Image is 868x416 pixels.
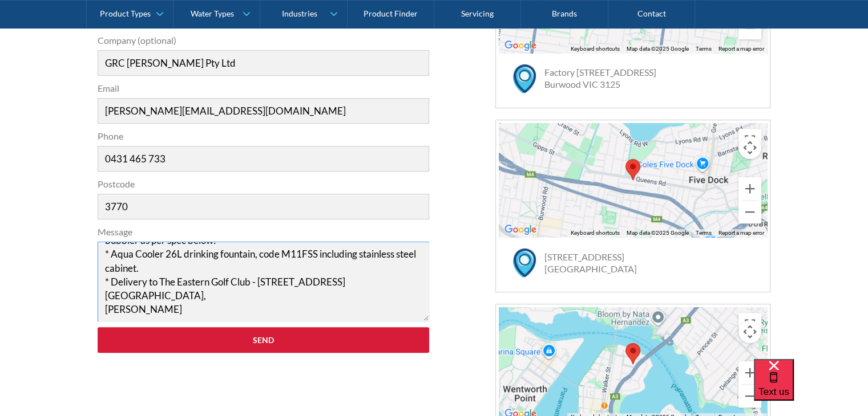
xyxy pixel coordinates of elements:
label: Company (optional) [98,34,430,47]
div: Water Types [191,9,234,19]
input: Send [98,327,430,353]
a: Terms (opens in new tab) [695,230,711,236]
button: Zoom in [738,177,761,200]
span: Map data ©2025 Google [626,46,688,52]
a: Terms (opens in new tab) [695,46,711,52]
a: Open this area in Google Maps (opens a new window) [502,38,539,53]
button: Zoom out [738,385,761,407]
button: Zoom in [738,361,761,384]
label: Message [98,225,430,239]
a: Open this area in Google Maps (opens a new window) [502,222,539,237]
div: Map pin [625,159,640,180]
div: Product Types [100,9,151,19]
button: Keyboard shortcuts [570,229,619,237]
button: Map camera controls [738,320,761,343]
iframe: podium webchat widget bubble [754,359,868,416]
button: Toggle fullscreen view [738,129,761,152]
label: Email [98,81,430,95]
button: Keyboard shortcuts [570,45,619,53]
span: Map data ©2025 Google [626,230,688,236]
label: Postcode [98,177,430,191]
button: Map camera controls [738,136,761,159]
a: Report a map error [718,46,764,52]
a: Report a map error [718,230,764,236]
a: Factory [STREET_ADDRESS]Burwood VIC 3125 [544,67,656,89]
div: Industries [281,9,317,19]
img: Google [502,38,539,53]
div: Map pin [625,343,640,364]
label: Phone [98,129,430,143]
img: map marker icon [513,64,536,93]
button: Toggle fullscreen view [738,313,761,336]
button: Zoom out [738,201,761,223]
img: map marker icon [513,248,536,278]
a: [STREET_ADDRESS][GEOGRAPHIC_DATA] [544,251,637,274]
img: Google [502,222,539,237]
